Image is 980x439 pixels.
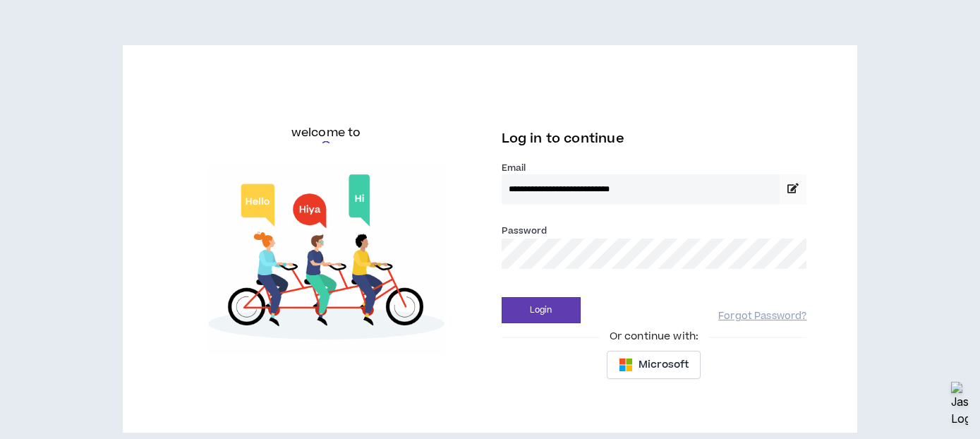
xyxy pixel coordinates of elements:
[639,357,689,373] span: Microsoft
[718,310,806,323] a: Forgot Password?
[174,165,479,354] img: Welcome to Wripple
[607,351,701,379] button: Microsoft
[502,224,548,237] label: Password
[502,130,624,148] span: Log in to continue
[600,329,708,344] span: Or continue with:
[502,297,581,323] button: Login
[502,162,807,174] label: Email
[291,124,361,141] h6: welcome to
